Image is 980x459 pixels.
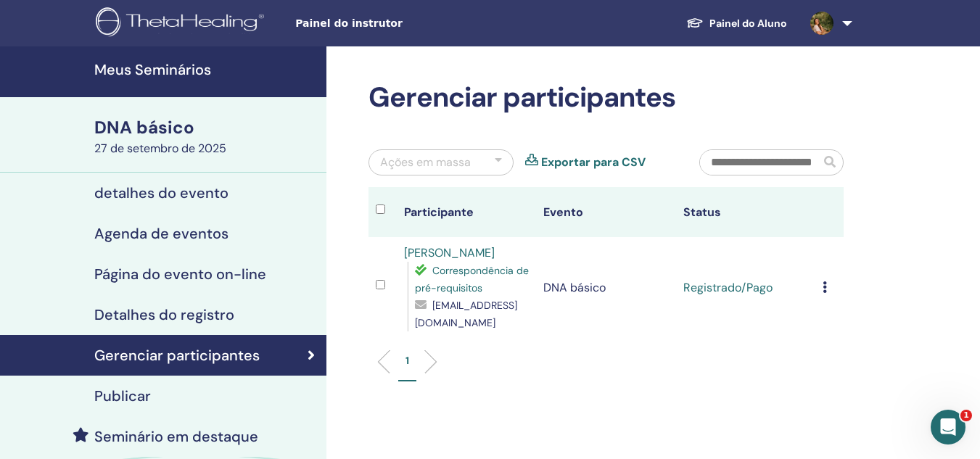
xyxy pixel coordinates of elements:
font: DNA básico [94,116,194,138]
font: Gerenciar participantes [368,79,675,115]
font: Participante [404,204,474,220]
a: [PERSON_NAME] [404,245,495,260]
font: Detalhes do registro [94,305,234,324]
img: default.jpg [810,12,833,35]
iframe: Chat ao vivo do Intercom [931,410,965,444]
font: Correspondência de pré-requisitos [415,264,529,294]
font: Gerenciar participantes [94,346,260,365]
a: Painel do Aluno [675,9,799,37]
font: Publicar [94,386,151,405]
font: Agenda de eventos [94,224,228,243]
a: DNA básico27 de setembro de 2025 [86,115,326,157]
font: 1 [963,410,969,420]
font: Meus Seminários [94,60,211,79]
font: Painel do Aluno [709,17,787,30]
font: Painel do instrutor [295,17,403,29]
font: [EMAIL_ADDRESS][DOMAIN_NAME] [415,299,517,329]
font: 1 [405,354,409,367]
font: 27 de setembro de 2025 [94,141,226,156]
font: Seminário em destaque [94,427,258,446]
font: Ações em massa [380,154,471,170]
font: Exportar para CSV [541,154,646,170]
font: DNA básico [543,280,606,295]
img: graduation-cap-white.svg [686,17,704,29]
a: Exportar para CSV [541,154,646,171]
font: Evento [543,204,583,220]
font: Página do evento on-line [94,265,266,284]
font: Status [683,204,721,220]
font: detalhes do evento [94,183,228,202]
img: logo.png [96,7,269,40]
